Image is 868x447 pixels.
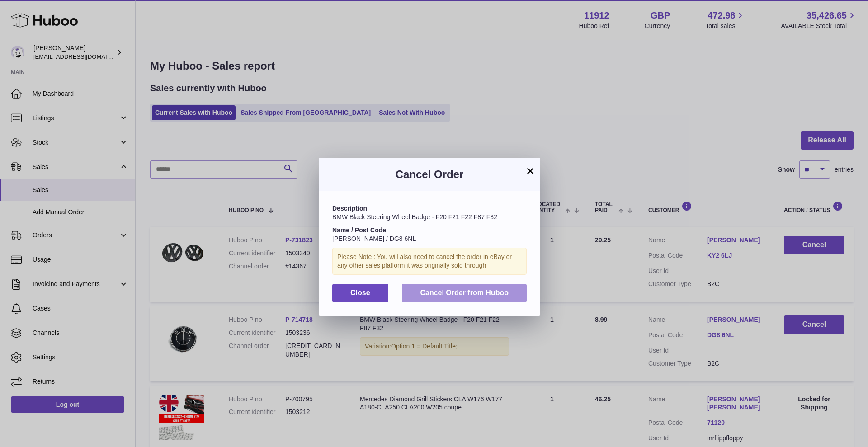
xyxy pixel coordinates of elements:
[332,213,497,221] span: BMW Black Steering Wheel Badge - F20 F21 F22 F87 F32
[402,284,527,302] button: Cancel Order from Huboo
[332,205,367,212] strong: Description
[332,284,388,302] button: Close
[332,226,386,234] strong: Name / Post Code
[332,248,527,275] div: Please Note : You will also need to cancel the order in eBay or any other sales platform it was o...
[332,235,416,242] span: [PERSON_NAME] / DG8 6NL
[420,289,509,296] span: Cancel Order from Huboo
[350,289,370,296] span: Close
[525,165,536,176] button: ×
[332,167,527,182] h3: Cancel Order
